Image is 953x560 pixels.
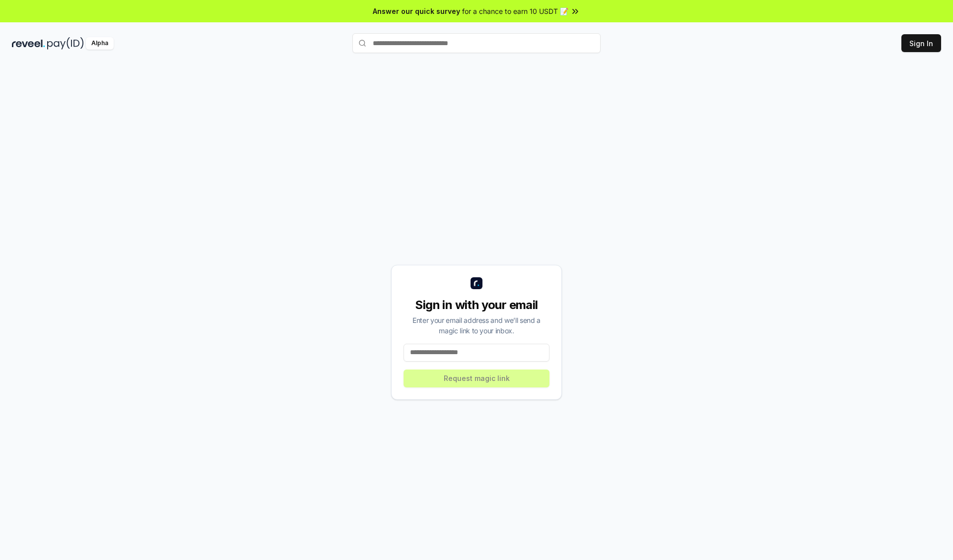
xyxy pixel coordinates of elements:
span: Answer our quick survey [373,6,460,16]
div: Alpha [86,37,114,50]
img: reveel_dark [12,37,45,50]
div: Sign in with your email [404,297,549,313]
div: Enter your email address and we’ll send a magic link to your inbox. [404,315,549,336]
img: logo_small [471,277,482,289]
span: for a chance to earn 10 USDT 📝 [462,6,568,16]
img: pay_id [47,37,84,50]
button: Sign In [901,34,941,52]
